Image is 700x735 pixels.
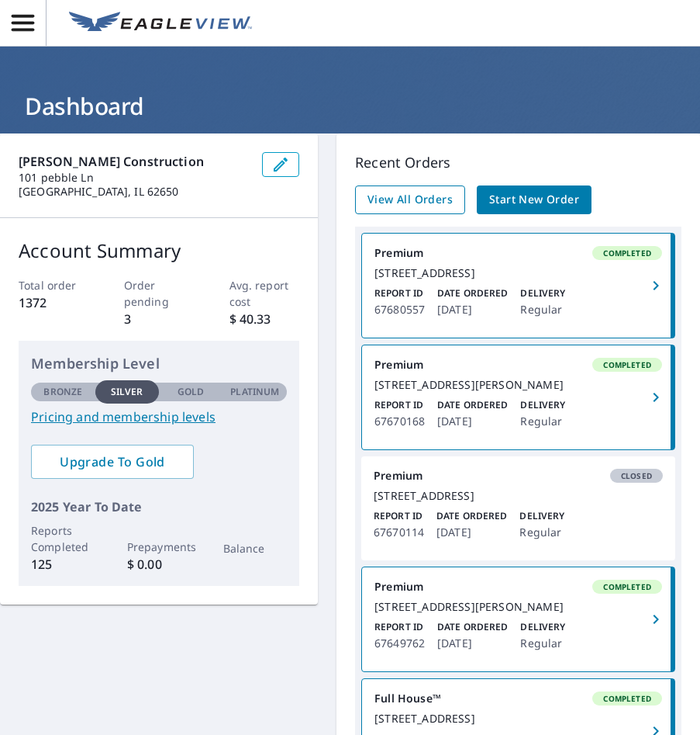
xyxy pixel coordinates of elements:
[374,620,425,634] p: Report ID
[436,523,507,542] p: [DATE]
[362,567,674,671] a: PremiumCompleted[STREET_ADDRESS][PERSON_NAME]Report ID67649762Date Ordered[DATE]DeliveryRegular
[374,398,425,412] p: Report ID
[520,398,565,412] p: Delivery
[437,300,508,319] p: [DATE]
[19,90,681,122] h1: Dashboard
[374,634,425,653] p: 67649762
[31,353,287,374] p: Membership Level
[355,185,465,214] a: View All Orders
[31,555,95,574] p: 125
[223,540,288,556] p: Balance
[43,453,181,470] span: Upgrade To Gold
[19,277,89,293] p: Total order
[178,385,204,399] p: Gold
[355,152,681,173] p: Recent Orders
[374,712,662,726] div: [STREET_ADDRESS]
[374,600,662,614] div: [STREET_ADDRESS][PERSON_NAME]
[230,385,279,399] p: Platinum
[520,286,565,300] p: Delivery
[127,539,191,555] p: Prepayments
[520,412,565,431] p: Regular
[31,407,287,426] a: Pricing and membership levels
[362,234,674,338] a: PremiumCompleted[STREET_ADDRESS]Report ID67680557Date Ordered[DATE]DeliveryRegular
[19,237,299,265] p: Account Summary
[374,412,425,431] p: 67670168
[374,469,663,483] div: Premium
[19,152,250,171] p: [PERSON_NAME] Construction
[437,398,508,412] p: Date Ordered
[519,523,564,542] p: Regular
[594,359,660,370] span: Completed
[229,277,300,310] p: Avg. report cost
[19,293,89,312] p: 1372
[374,266,662,280] div: [STREET_ADDRESS]
[229,310,300,328] p: $ 40.33
[437,620,508,634] p: Date Ordered
[367,190,453,210] span: View All Orders
[374,300,425,319] p: 67680557
[127,555,191,574] p: $ 0.00
[437,412,508,431] p: [DATE]
[374,246,662,260] div: Premium
[111,385,143,399] p: Silver
[374,286,425,300] p: Report ID
[374,523,424,542] p: 67670114
[520,634,565,653] p: Regular
[124,310,195,328] p: 3
[60,2,261,44] a: EV Logo
[594,248,660,258] span: Completed
[31,445,194,479] a: Upgrade To Gold
[31,522,95,555] p: Reports Completed
[437,634,508,653] p: [DATE]
[361,456,675,560] a: PremiumClosed[STREET_ADDRESS]Report ID67670114Date Ordered[DATE]DeliveryRegular
[489,190,579,210] span: Start New Order
[374,509,424,523] p: Report ID
[19,185,250,199] p: [GEOGRAPHIC_DATA], IL 62650
[519,509,564,523] p: Delivery
[374,489,663,503] div: [STREET_ADDRESS]
[612,470,661,481] span: Closed
[594,693,660,704] span: Completed
[124,277,195,310] p: Order pending
[477,185,591,214] a: Start New Order
[43,385,82,399] p: Bronze
[374,378,662,392] div: [STREET_ADDRESS][PERSON_NAME]
[520,620,565,634] p: Delivery
[19,171,250,185] p: 101 pebble Ln
[374,580,662,594] div: Premium
[362,345,674,449] a: PremiumCompleted[STREET_ADDRESS][PERSON_NAME]Report ID67670168Date Ordered[DATE]DeliveryRegular
[437,286,508,300] p: Date Ordered
[594,581,660,592] span: Completed
[374,692,662,706] div: Full House™
[520,300,565,319] p: Regular
[31,498,287,516] p: 2025 Year To Date
[374,358,662,372] div: Premium
[436,509,507,523] p: Date Ordered
[69,12,252,35] img: EV Logo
